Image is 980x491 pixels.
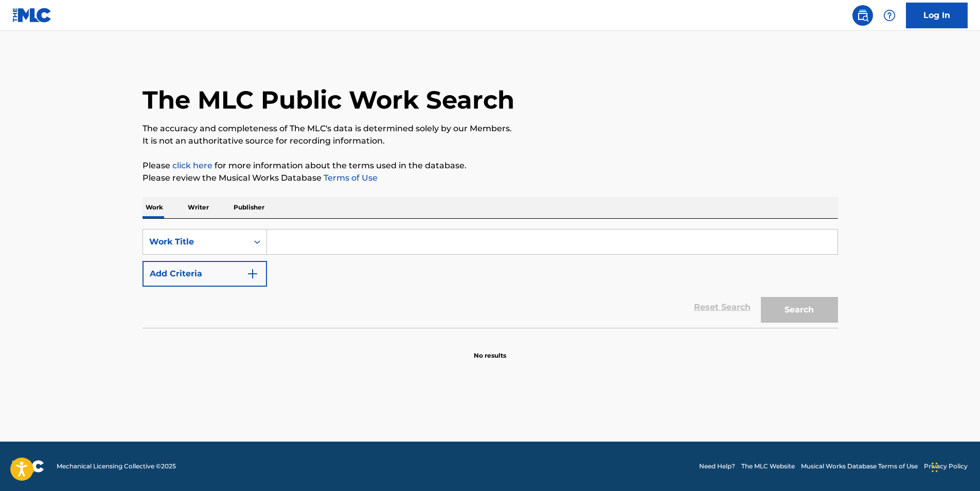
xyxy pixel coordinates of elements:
p: Please for more information about the terms used in the database. [142,160,838,172]
img: help [883,9,896,22]
h1: The MLC Public Work Search [142,84,514,115]
button: Add Criteria [142,261,267,287]
a: Privacy Policy [924,462,968,471]
p: Work [142,197,166,218]
img: 9d2ae6d4665cec9f34b9.svg [246,268,259,280]
a: Musical Works Database Terms of Use [801,462,918,471]
a: Terms of Use [322,173,378,183]
p: Publisher [230,197,268,218]
div: Help [879,5,900,26]
span: Mechanical Licensing Collective © 2025 [57,462,176,471]
a: click here [172,161,212,170]
a: Need Help? [699,462,735,471]
form: Search Form [142,229,838,328]
p: Writer [185,197,212,218]
img: search [857,9,869,22]
p: No results [474,339,506,360]
a: Public Search [852,5,873,26]
img: MLC Logo [12,8,52,23]
iframe: Chat Widget [929,442,980,491]
p: It is not an authoritative source for recording information. [142,135,838,147]
div: Work Title [149,236,242,248]
p: Please review the Musical Works Database [142,172,838,184]
div: Drag [932,452,938,483]
img: logo [12,460,44,472]
a: The MLC Website [741,462,795,471]
p: The accuracy and completeness of The MLC's data is determined solely by our Members. [142,122,838,135]
a: Log In [906,3,968,28]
